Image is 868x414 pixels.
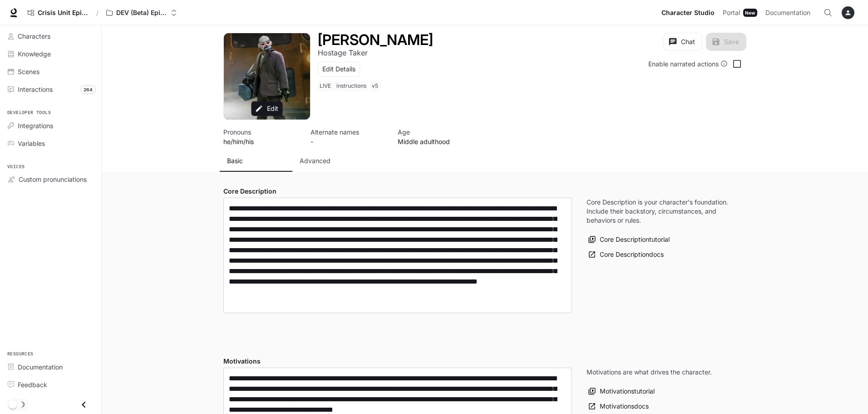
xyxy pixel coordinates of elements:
[318,80,382,95] button: Open character details dialog
[318,33,433,47] button: Open character details dialog
[587,368,712,377] p: Motivations are what drives the character.
[819,4,837,22] button: Open Command Menu
[18,49,51,59] span: Knowledge
[658,4,718,22] a: Character Studio
[648,59,728,69] div: Enable narrated actions
[318,80,335,91] span: LIVE
[4,359,98,375] a: Documentation
[370,80,382,91] span: v5
[587,247,666,262] a: Core Descriptiondocs
[102,4,181,22] button: Open workspace menu
[38,9,89,17] span: Crisis Unit Episode 1
[765,7,810,19] span: Documentation
[318,48,368,57] p: Hostage Taker
[4,28,98,44] a: Characters
[743,9,757,17] div: New
[587,198,732,225] p: Core Description is your character's foundation. Include their backstory, circumstances, and beha...
[93,8,102,18] div: /
[661,7,715,19] span: Character Studio
[318,47,368,58] button: Open character details dialog
[18,139,45,148] span: Variables
[19,175,87,184] span: Custom pronunciations
[4,46,98,62] a: Knowledge
[336,82,366,90] p: instructions
[223,127,300,146] button: Open character details dialog
[311,127,387,146] button: Open character details dialog
[719,4,761,22] a: PortalNew
[4,64,98,80] a: Scenes
[4,171,98,187] a: Custom pronunciations
[372,82,378,90] p: v5
[300,156,330,165] p: Advanced
[398,137,474,146] p: Middle adulthood
[223,198,572,313] div: label
[318,31,433,49] h1: [PERSON_NAME]
[18,121,53,130] span: Integrations
[18,85,53,94] span: Interactions
[74,395,94,414] button: Close drawer
[18,31,50,41] span: Characters
[318,62,360,77] button: Edit Details
[224,33,310,120] button: Open character avatar dialog
[80,85,96,94] span: 264
[311,127,387,137] p: Alternate names
[116,9,167,17] p: DEV (Beta) Episode 1 - Crisis Unit
[223,127,300,137] p: Pronouns
[398,127,474,146] button: Open character details dialog
[252,101,283,116] button: Edit
[8,399,17,409] span: Dark mode toggle
[663,33,702,51] button: Chat
[723,7,740,19] span: Portal
[398,127,474,137] p: Age
[18,380,47,389] span: Feedback
[24,4,93,22] a: Crisis Unit Episode 1
[18,362,63,372] span: Documentation
[4,81,98,97] a: Interactions
[4,135,98,151] a: Variables
[587,232,672,247] button: Core Descriptiontutorial
[320,82,331,90] p: LIVE
[4,377,98,393] a: Feedback
[762,4,817,22] a: Documentation
[223,187,572,196] h4: Core Description
[223,137,300,146] p: he/him/his
[311,137,387,146] p: -
[335,80,370,91] span: instructions
[224,33,310,120] div: Avatar image
[587,384,657,399] button: Motivationstutorial
[223,357,572,366] h4: Motivations
[227,156,243,165] p: Basic
[587,399,651,414] a: Motivationsdocs
[18,67,39,76] span: Scenes
[4,118,98,134] a: Integrations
